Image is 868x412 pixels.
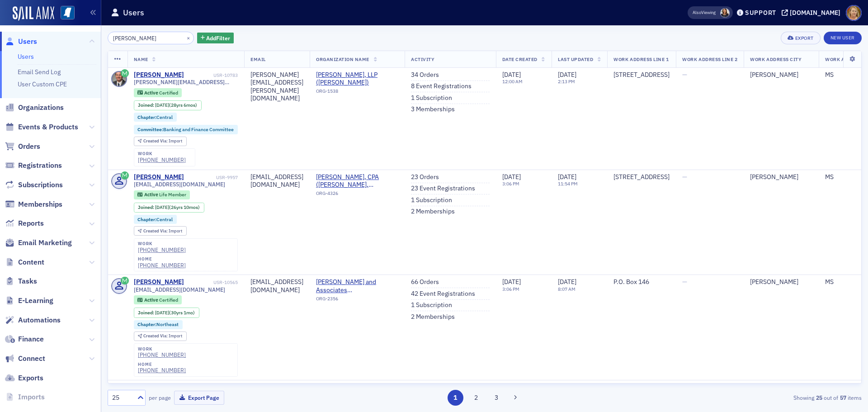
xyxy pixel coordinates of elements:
[174,391,224,405] button: Export Page
[316,71,398,87] a: [PERSON_NAME], LLP ([PERSON_NAME])
[134,100,202,110] div: Joined: 1997-02-11 00:00:00
[5,199,62,209] a: Memberships
[134,88,182,97] div: Active: Active: Certified
[144,297,159,303] span: Active
[155,102,169,108] span: [DATE]
[137,321,156,327] span: Chapter :
[411,290,475,298] a: 42 Event Registrations
[137,217,173,223] a: Chapter:Central
[790,9,840,17] div: [DOMAIN_NAME]
[617,393,862,402] div: Showing out of items
[502,180,519,187] time: 3:06 PM
[155,310,195,316] div: (30yrs 1mo)
[155,102,197,108] div: (28yrs 6mos)
[316,296,398,305] div: ORG-2356
[13,6,54,21] img: SailAMX
[846,5,862,21] span: Profile
[18,276,37,286] span: Tasks
[5,161,62,170] a: Registrations
[5,180,63,190] a: Subscriptions
[720,8,730,18] span: Noma Burge
[138,351,186,358] a: [PHONE_NUMBER]
[134,331,187,341] div: Created Via: Import
[18,334,44,344] span: Finance
[411,278,439,286] a: 66 Orders
[838,393,848,402] strong: 57
[558,286,576,292] time: 8:07 AM
[316,173,398,189] a: [PERSON_NAME], CPA ([PERSON_NAME], [GEOGRAPHIC_DATA])
[502,56,538,62] span: Date Created
[18,122,78,132] span: Events & Products
[134,226,187,236] div: Created Via: Import
[18,238,72,248] span: Email Marketing
[18,373,43,383] span: Exports
[159,90,178,96] span: Certified
[750,173,812,181] div: [PERSON_NAME]
[5,296,53,306] a: E-Learning
[137,216,156,223] span: Chapter :
[795,36,814,41] div: Export
[138,151,186,156] div: work
[134,113,177,122] div: Chapter:
[134,173,184,181] a: [PERSON_NAME]
[138,102,155,108] span: Joined :
[137,192,186,198] a: Active Life Member
[18,199,62,209] span: Memberships
[134,278,184,286] a: [PERSON_NAME]
[411,71,439,79] a: 34 Orders
[134,125,238,134] div: Committee:
[138,310,155,316] span: Joined :
[5,142,40,152] a: Orders
[18,315,61,325] span: Automations
[137,114,156,120] span: Chapter :
[18,354,45,364] span: Connect
[137,90,178,95] a: Active Certified
[693,9,716,16] span: Viewing
[144,191,159,198] span: Active
[411,313,455,321] a: 2 Memberships
[316,278,398,294] span: Lindsey, Davis and Associates (Ripley, MS)
[134,295,182,304] div: Active: Active: Certified
[134,320,183,329] div: Chapter:
[138,262,186,269] a: [PHONE_NUMBER]
[782,9,844,16] button: [DOMAIN_NAME]
[18,392,45,402] span: Imports
[502,286,519,292] time: 3:06 PM
[138,246,186,253] a: [PHONE_NUMBER]
[5,334,44,344] a: Finance
[18,68,61,76] a: Email Send Log
[134,56,148,62] span: Name
[159,191,186,198] span: Life Member
[693,9,701,15] div: Also
[137,127,234,133] a: Committee:Banking and Finance Committee
[814,393,824,402] strong: 25
[411,56,434,62] span: Activity
[5,238,72,248] a: Email Marketing
[134,79,238,85] span: [PERSON_NAME][EMAIL_ADDRESS][PERSON_NAME][DOMAIN_NAME]
[149,393,171,402] label: per page
[558,78,575,85] time: 2:13 PM
[155,204,169,210] span: [DATE]
[745,9,776,17] div: Support
[18,142,40,152] span: Orders
[137,126,163,133] span: Committee :
[558,173,576,181] span: [DATE]
[134,308,199,317] div: Joined: 1995-07-06 00:00:00
[468,390,484,406] button: 2
[123,7,144,18] h1: Users
[750,56,802,62] span: Work Address City
[138,367,186,374] div: [PHONE_NUMBER]
[138,362,186,367] div: home
[185,175,238,180] div: USR-9957
[5,122,78,132] a: Events & Products
[18,296,53,306] span: E-Learning
[411,185,475,193] a: 23 Event Registrations
[316,190,398,199] div: ORG-4326
[185,279,238,285] div: USR-10565
[134,71,184,79] a: [PERSON_NAME]
[316,173,398,189] span: Charles P. Davis, Jr., CPA (Benton, MS)
[613,71,670,79] div: [STREET_ADDRESS]
[143,139,182,144] div: Import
